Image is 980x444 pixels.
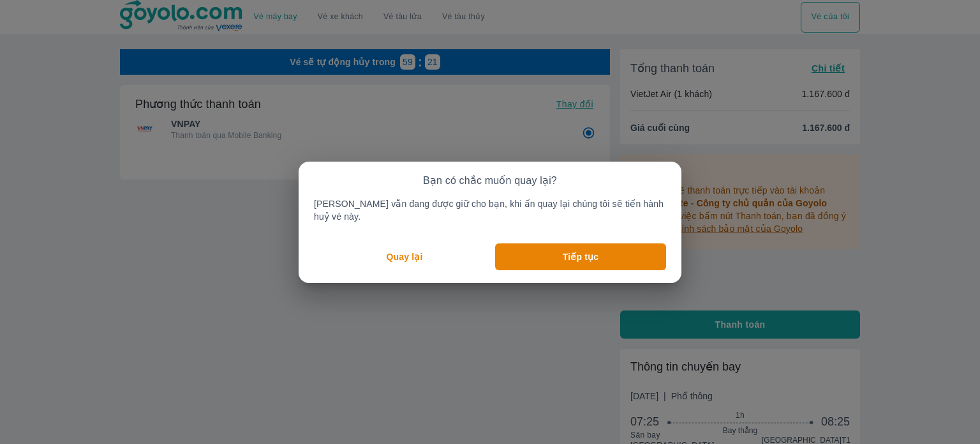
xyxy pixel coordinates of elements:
p: Quay lại [387,250,423,263]
p: Tiếp tục [563,250,598,263]
button: Quay lại [314,243,495,270]
p: [PERSON_NAME] vẫn đang được giữ cho bạn, khi ấn quay lại chúng tôi sẽ tiến hành huỷ vé này. [314,197,666,223]
p: Bạn có chắc muốn quay lại? [423,174,557,187]
button: Tiếp tục [495,243,666,270]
